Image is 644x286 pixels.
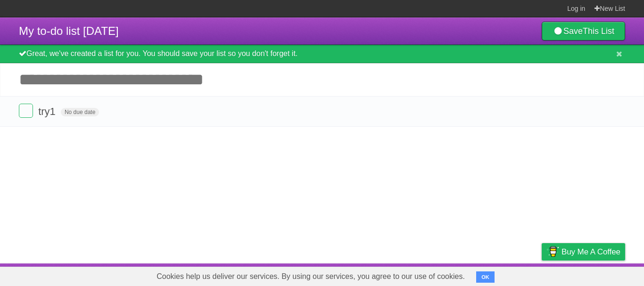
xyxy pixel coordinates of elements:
button: OK [476,271,495,283]
a: About [416,266,436,284]
label: Done [19,104,33,118]
a: Suggest a feature [566,266,625,284]
a: Privacy [529,266,554,284]
span: No due date [61,108,99,116]
span: try1 [38,106,58,117]
b: This List [583,26,614,36]
img: Buy me a coffee [546,244,559,260]
span: My to-do list [DATE] [19,25,119,37]
a: Buy me a coffee [542,243,625,261]
a: SaveThis List [542,22,625,41]
span: Buy me a coffee [561,244,620,260]
a: Developers [447,266,486,284]
span: Cookies help us deliver our services. By using our services, you agree to our use of cookies. [147,267,474,286]
a: Terms [497,266,518,284]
